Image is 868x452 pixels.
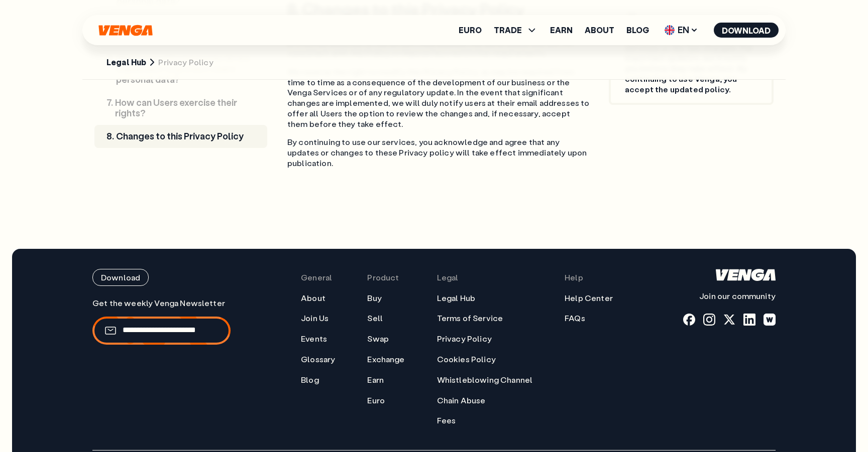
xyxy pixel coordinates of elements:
a: Events [301,334,327,344]
p: We reserve the right to modify this Privacy Policy, as may be required from time to time as a con... [287,67,591,129]
a: linkedin [743,314,755,326]
a: instagram [703,314,715,326]
p: Which security measures do we implement to protect Users’ personal data? [116,53,255,85]
a: Legal Hub [437,293,475,304]
a: x [723,314,735,326]
a: Download [92,269,231,286]
a: Buy [367,293,381,304]
a: FAQs [565,313,585,324]
span: General [301,272,332,283]
div: 8 . [106,131,114,142]
span: TRADE [494,26,522,34]
a: Legal Hub [106,57,146,68]
a: Blog [626,26,649,34]
a: warpcast [764,314,776,326]
a: Privacy Policy [437,334,492,344]
p: By continuing to use our services, you acknowledge and agree that any updates or changes to these... [287,137,591,168]
a: Join Us [301,313,329,324]
a: Glossary [301,354,335,365]
a: Exchange [367,354,404,365]
p: Changes to this Privacy Policy [116,131,244,142]
a: Sell [367,313,383,324]
p: Get the weekly Venga Newsletter [92,298,231,309]
a: Euro [367,395,385,406]
img: flag-uk [665,25,675,35]
span: Privacy Policy [158,57,213,68]
a: About [301,293,325,304]
p: Join our community [683,291,776,302]
a: 7.How can Users exercise their rights? [94,91,267,125]
span: TRADE [494,24,538,36]
button: Download [714,23,779,38]
span: Legal [437,272,459,283]
a: About [585,26,614,34]
a: Whistleblowing Channel [437,375,533,385]
a: Fees [437,415,456,426]
a: Earn [550,26,573,34]
a: Terms of Service [437,313,503,324]
a: Cookies Policy [437,354,496,365]
svg: Home [97,25,154,36]
p: How can Users exercise their rights? [115,97,255,119]
a: Euro [459,26,482,34]
a: 8.Changes to this Privacy Policy [94,125,267,148]
div: 7 . [106,97,113,108]
span: Product [367,272,399,283]
a: Blog [301,375,319,385]
span: EN [661,22,702,38]
a: Earn [367,375,384,385]
svg: Home [716,269,776,281]
a: Swap [367,334,389,344]
button: Download [92,269,149,286]
a: fb [683,314,695,326]
a: Help Center [565,293,613,304]
a: Chain Abuse [437,395,486,406]
span: Help [565,272,583,283]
